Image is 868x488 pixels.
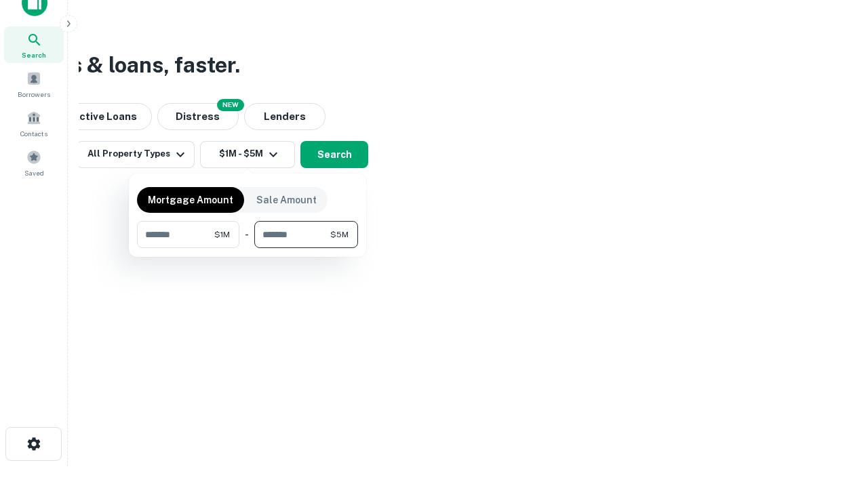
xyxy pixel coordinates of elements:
[245,221,249,248] div: -
[148,192,233,207] p: Mortgage Amount
[330,228,349,241] span: $5M
[214,228,230,241] span: $1M
[256,192,317,207] p: Sale Amount
[800,380,868,445] iframe: Chat Widget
